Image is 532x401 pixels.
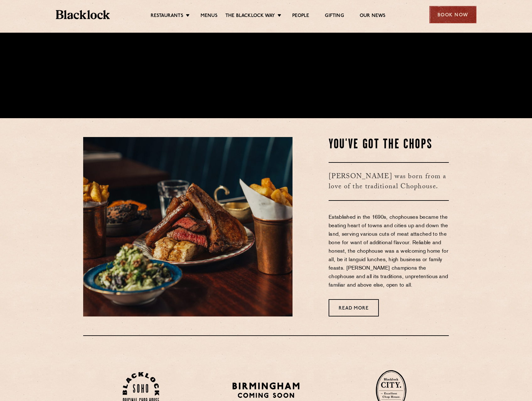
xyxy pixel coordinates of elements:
img: BIRMINGHAM-P22_-e1747915156957.png [231,380,301,400]
img: BL_Textured_Logo-footer-cropped.svg [56,10,110,19]
div: Book Now [429,6,476,23]
h2: You've Got The Chops [329,137,449,153]
a: Our News [360,13,386,20]
a: Restaurants [151,13,183,20]
p: Established in the 1690s, chophouses became the beating heart of towns and cities up and down the... [329,213,449,290]
a: Gifting [325,13,344,20]
a: Read More [329,299,379,316]
a: Menus [201,13,218,20]
a: People [292,13,309,20]
img: May25-Blacklock-AllIn-00417-scaled-e1752246198448.jpg [83,137,293,316]
a: The Blacklock Way [225,13,275,20]
h3: [PERSON_NAME] was born from a love of the traditional Chophouse. [329,162,449,201]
